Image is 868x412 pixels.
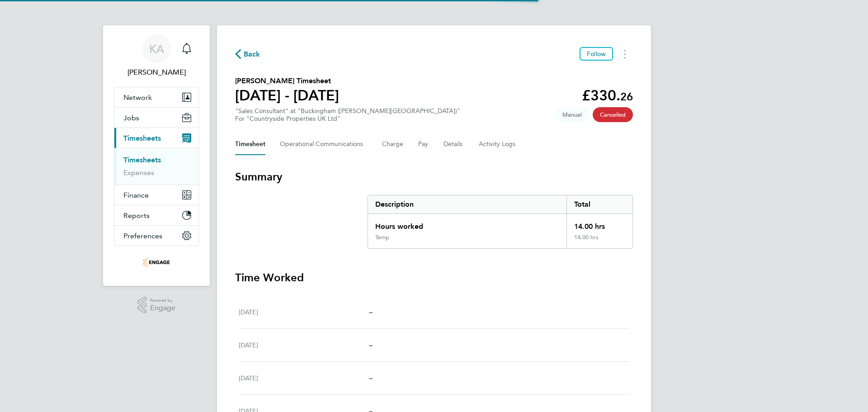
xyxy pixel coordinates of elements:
[239,307,369,317] div: [DATE]
[137,297,176,314] a: Powered byEngage
[235,270,633,285] h3: Time Worked
[114,205,198,225] button: Reports
[479,133,517,155] button: Activity Logs
[235,107,460,123] div: "Sales Consultant" at "Buckingham ([PERSON_NAME][GEOGRAPHIC_DATA])"
[114,128,198,148] button: Timesheets
[114,87,198,107] button: Network
[114,34,199,78] a: KA[PERSON_NAME]
[123,168,154,177] a: Expenses
[114,67,199,78] span: Kaci Allen
[123,211,150,220] span: Reports
[368,195,566,213] div: Description
[280,133,368,155] button: Operational Communications
[123,114,139,122] span: Jobs
[244,49,260,60] span: Back
[369,308,373,316] span: –
[114,148,198,185] div: Timesheets
[123,232,162,240] span: Preferences
[114,108,198,128] button: Jobs
[143,255,170,270] img: uandp-logo-retina.png
[235,48,260,60] button: Back
[382,133,404,155] button: Charge
[368,214,566,234] div: Hours worked
[580,47,613,61] button: Follow
[123,156,161,164] a: Timesheets
[103,25,210,286] nav: Main navigation
[150,304,175,312] span: Engage
[235,133,265,155] button: Timesheet
[617,47,633,61] button: Timesheets Menu
[150,297,175,304] span: Powered by
[566,195,632,213] div: Total
[114,185,198,205] button: Finance
[593,107,633,122] span: This timesheet has been cancelled.
[555,107,589,122] span: This timesheet was manually created.
[443,133,464,155] button: Details
[582,87,633,104] app-decimal: £330.
[123,134,161,142] span: Timesheets
[369,341,373,349] span: –
[239,340,369,350] div: [DATE]
[235,170,633,184] h3: Summary
[566,234,632,248] div: 14.00 hrs
[587,50,606,58] span: Follow
[149,43,164,55] span: KA
[235,115,460,123] div: For "Countryside Properties UK Ltd"
[235,86,339,104] h1: [DATE] - [DATE]
[235,76,339,86] h2: [PERSON_NAME] Timesheet
[114,226,198,246] button: Preferences
[375,234,389,241] div: Temp
[239,373,369,384] div: [DATE]
[114,255,199,270] a: Go to home page
[620,90,633,103] span: 26
[369,374,373,382] span: –
[566,214,632,234] div: 14.00 hrs
[123,93,152,102] span: Network
[123,191,149,199] span: Finance
[418,133,429,155] button: Pay
[368,195,633,249] div: Summary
